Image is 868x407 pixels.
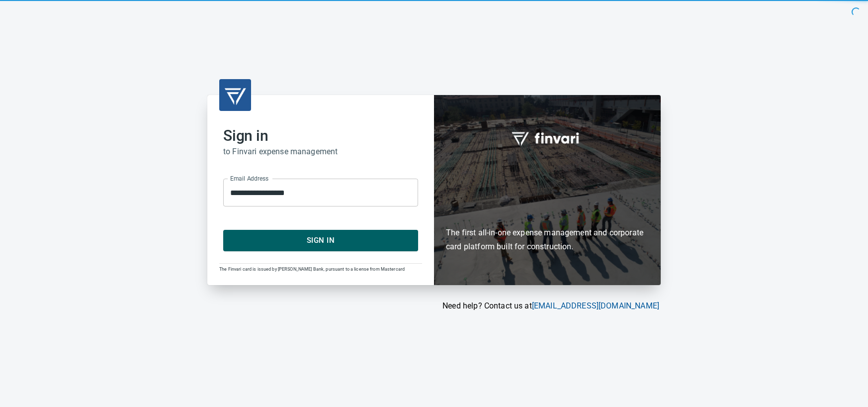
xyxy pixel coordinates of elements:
[446,168,649,254] h6: The first all-in-one expense management and corporate card platform built for construction.
[223,127,418,145] h2: Sign in
[510,126,585,149] img: fullword_logo_white.png
[234,234,407,247] span: Sign In
[434,95,661,285] div: Finvari
[532,301,659,310] a: [EMAIL_ADDRESS][DOMAIN_NAME]
[223,230,418,251] button: Sign In
[207,300,659,312] p: Need help? Contact us at
[223,145,418,159] h6: to Finvari expense management
[223,83,247,107] img: transparent_logo.png
[219,267,405,272] span: The Finvari card is issued by [PERSON_NAME] Bank, pursuant to a license from Mastercard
